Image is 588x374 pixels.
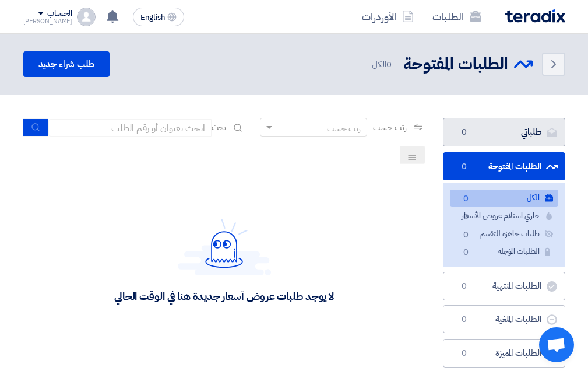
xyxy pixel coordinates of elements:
a: الكل [450,190,558,207]
span: 0 [457,127,471,138]
h2: الطلبات المفتوحة [403,53,508,76]
a: الطلبات [423,3,491,30]
div: لا يوجد طلبات عروض أسعار جديدة هنا في الوقت الحالي [114,289,334,303]
img: profile_test.png [77,8,96,26]
a: الأوردرات [353,3,423,30]
a: طلباتي0 [443,118,565,146]
span: بحث [212,121,227,134]
a: الطلبات المفتوحة0 [443,152,565,181]
span: 0 [459,229,473,242]
input: ابحث بعنوان أو رقم الطلب [48,119,212,137]
span: رتب حسب [373,121,406,134]
a: طلبات جاهزة للتقييم [450,226,558,243]
div: رتب حسب [327,123,361,135]
a: جاري استلام عروض الأسعار [450,208,558,225]
a: طلب شراء جديد [23,51,110,77]
div: [PERSON_NAME] [23,18,73,25]
span: الكل [372,58,394,71]
div: الحساب [47,9,72,19]
a: الطلبات المميزة0 [443,339,565,368]
span: 0 [459,247,473,259]
span: 0 [457,281,471,292]
a: الطلبات الملغية0 [443,305,565,334]
span: 0 [386,58,392,71]
a: الطلبات المنتهية0 [443,272,565,300]
img: Hello [178,219,271,275]
div: Open chat [539,327,574,362]
img: Teradix logo [505,9,565,23]
span: 0 [457,161,471,173]
span: 0 [459,211,473,223]
span: 0 [459,193,473,205]
span: 0 [457,348,471,359]
button: English [133,8,184,26]
span: 0 [457,314,471,326]
a: الطلبات المؤجلة [450,243,558,260]
span: English [140,13,165,22]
